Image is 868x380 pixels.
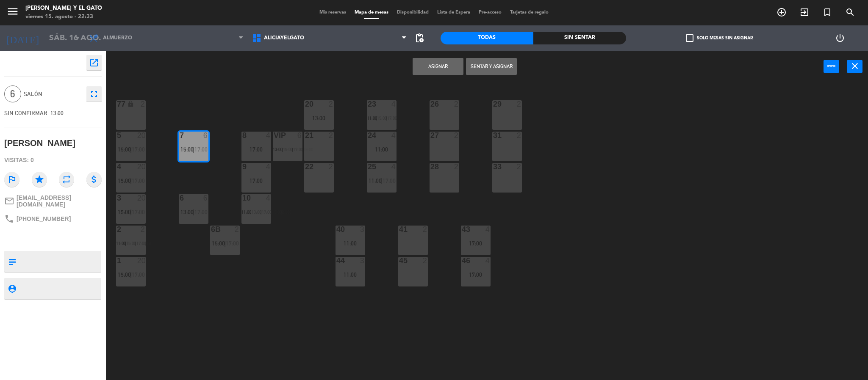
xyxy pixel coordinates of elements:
span: | [125,241,126,246]
button: close [847,60,862,73]
div: 2 [141,100,146,108]
i: mail_outline [4,196,14,206]
div: 43 [462,226,462,233]
span: 15:00 [126,241,136,246]
div: 31 [493,132,494,139]
div: 2 [423,226,428,233]
div: 40 [336,226,337,233]
div: 17:00 [241,146,271,152]
span: 15:00 [377,116,387,121]
span: 15:00 [118,209,131,215]
span: 15:00 [180,146,194,153]
div: 4 [266,163,271,171]
span: AliciaYElGato [264,35,304,41]
span: 13:00 [252,209,261,215]
i: fullscreen [89,89,99,99]
button: Sentar y Asignar [466,58,517,75]
div: 45 [399,257,399,264]
i: turned_in_not [822,7,832,17]
div: 17:00 [241,178,271,184]
div: 6 [297,132,302,139]
div: 44 [336,257,337,264]
span: 15:00 [212,240,225,247]
div: 2 [517,100,522,108]
span: pending_actions [414,33,424,43]
button: menu [6,5,19,21]
span: Disponibilidad [393,10,433,15]
div: [PERSON_NAME] y El Gato [25,4,102,13]
i: attach_money [86,172,102,187]
div: 20 [137,194,146,202]
button: fullscreen [86,86,102,102]
div: 2 [517,132,522,139]
div: 33 [493,163,494,171]
div: 4 [391,163,397,171]
span: 15:00 [118,177,131,184]
span: | [130,209,132,215]
div: 2 [141,226,146,233]
span: 17:00 [132,271,145,278]
span: | [130,271,132,278]
span: | [282,147,283,152]
span: 17:00 [194,209,208,215]
div: VIP [274,132,274,139]
div: Sin sentar [533,32,626,44]
span: check_box_outline_blank [686,34,693,42]
span: Tarjetas de regalo [506,10,553,15]
span: 17:00 [132,209,145,215]
div: 5 [117,132,117,139]
div: 2 [329,100,334,108]
span: [PHONE_NUMBER] [17,215,71,222]
i: star [32,172,47,187]
span: 15:00 [118,146,131,153]
div: Todas [441,32,533,44]
span: Lista de Espera [433,10,474,15]
i: person_pin [7,284,17,293]
span: SIN CONFIRMAR [4,110,47,116]
span: Pre-acceso [474,10,506,15]
span: SALÓN [24,89,82,99]
div: 11:00 [336,240,365,246]
i: exit_to_app [799,7,810,17]
i: repeat [59,172,74,187]
div: 4 [266,194,271,202]
i: menu [6,5,19,18]
i: open_in_new [89,58,99,68]
span: | [381,177,383,184]
span: 6 [4,85,21,102]
div: 9 [242,163,243,171]
span: 11:00 [116,241,126,246]
div: 2 [517,163,522,171]
div: 6 [203,194,208,202]
div: 20 [137,163,146,171]
span: 17:00 [262,209,272,215]
span: 19:00 [303,147,313,152]
div: viernes 15. agosto - 22:33 [25,13,102,21]
div: 4 [485,226,491,233]
span: 17:00 [136,241,146,246]
div: 2 [329,132,334,139]
div: 6b [211,226,211,233]
div: 11:00 [336,272,365,278]
i: power_settings_new [835,33,845,43]
div: 4 [117,163,117,171]
span: 13:00 [180,209,194,215]
div: 3 [117,194,117,202]
div: 20 [137,257,146,264]
span: 13:00 [273,147,283,152]
span: 11:00 [369,177,382,184]
div: 20 [137,132,146,139]
button: Asignar [413,58,463,75]
div: 29 [493,100,494,108]
i: subject [7,257,17,266]
i: search [845,7,855,17]
span: | [130,177,132,184]
div: 6 [203,132,208,139]
i: power_input [826,61,837,71]
div: 10 [242,194,243,202]
span: 19:00 [147,241,156,246]
div: 3 [360,257,365,264]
